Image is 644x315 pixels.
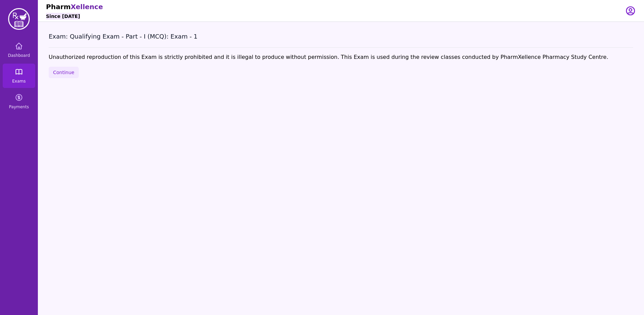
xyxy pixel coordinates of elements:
span: Xellence [71,3,103,11]
a: Payments [3,89,35,114]
button: Continue [49,67,79,78]
img: PharmXellence Logo [8,8,30,30]
span: Dashboard [8,53,30,58]
span: Exams [12,78,26,84]
div: Unauthorized reproduction of this Exam is strictly prohibited and it is illegal to produce withou... [49,53,633,61]
span: Payments [9,104,29,110]
a: Exams [3,64,35,88]
a: Dashboard [3,38,35,62]
h3: Exam: Qualifying Exam - Part - I (MCQ): Exam - 1 [49,32,633,41]
h6: Since [DATE] [46,13,80,20]
span: Pharm [46,3,71,11]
